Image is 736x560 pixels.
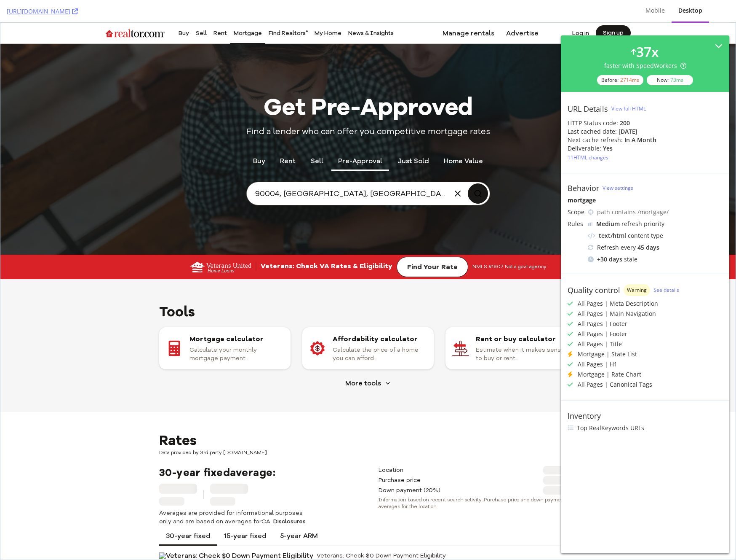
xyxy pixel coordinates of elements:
div: URL Details [568,104,608,113]
div: text/html [599,232,626,240]
button: 15-year fixed [217,503,273,523]
a: Buy [246,128,272,148]
div: HTTP Status code: [568,119,723,127]
div: Quality control [568,285,620,295]
div: Down payment (20%) [378,463,440,472]
a: Just Sold [390,128,435,148]
a: View settings [603,184,633,191]
a: Pre-Approval [331,128,389,148]
button: More tools [159,357,576,364]
h2: 30-year fixed average: [159,443,275,457]
img: Mortgage home VU logo [189,239,251,250]
span: Estimate when it makes sense to buy or rent. [475,323,570,340]
span: Calculate your monthly mortgage payment. [189,323,283,340]
div: Data provided by 3rd party [159,426,576,433]
div: stale [588,255,723,264]
div: Next cache refresh: [568,136,623,144]
div: Inventory [568,411,601,420]
h3: Rent or buy calculator [475,311,570,321]
span: Calculate the price of a home you can afford. [332,323,427,340]
div: Rules [568,220,584,228]
div: All Pages | Main Navigation [578,310,656,318]
img: j32suk7ufU7viAAAAAElFTkSuQmCC [588,222,593,226]
div: Behavior [568,183,599,193]
strong: 200 [620,119,630,127]
div: [DATE] [619,127,637,136]
h1: Get Pre-Approved [246,71,490,98]
nav: pages [246,128,490,148]
h2: Rates [159,409,196,426]
a: Affordability calculatorCalculate the price of a home you can afford. [302,304,433,347]
span: More tools [345,357,381,364]
div: All Pages | Meta Description [578,299,658,308]
button: View full HTML [611,102,646,116]
span: Veterans: Check VA Rates & Eligibility [260,239,392,248]
div: Yes [603,144,613,153]
div: faster with SpeedWorkers [604,62,686,70]
p: Find a lender who can offer you competitive mortgage rates [246,105,490,113]
div: 73 ms [670,76,683,83]
div: Deliverable: [568,144,601,153]
img: realtor.com [105,1,165,20]
div: Refresh every [588,243,723,252]
button: Disclosures [273,496,305,502]
div: Last cached date: [568,127,617,136]
div: warning label [624,284,650,296]
a: See details [653,286,679,293]
button: 30-year fixed [159,503,217,523]
div: View full HTML [611,105,646,112]
h3: Mortgage calculator [189,311,283,321]
button: Sign up, opens a dialog [595,3,630,18]
h2: Tools [159,281,576,298]
img: Veterans: Check $0 Down Payment Eligibility [159,530,313,536]
a: Manage rentals [437,3,499,18]
span: NMLS #1907. Not a govt agency [472,240,546,247]
sup: ® [305,5,307,12]
span: Sign up [603,7,623,13]
a: Veterans: Check $0 Down Payment EligibilityVeterans: Check $0 Down Payment Eligibility [159,525,445,540]
a: Rent or buy calculatorEstimate when it makes sense to buy or rent. [445,304,576,347]
div: path contains /mortgage/ [597,208,723,216]
input: Search properties by address, city, zip or neighborhood [253,159,447,183]
div: in a month [624,136,656,144]
div: All Pages | Footer [578,330,627,338]
a: Advertise [506,3,538,18]
a: [DOMAIN_NAME] [223,426,267,433]
div: content type [588,232,723,240]
button: Find Your Rate [396,234,468,254]
div: Averages are provided for informational purposes only and are based on averages for CA . . [159,486,315,503]
h3: Affordability calculator [332,311,427,321]
div: 2714 ms [620,76,639,83]
button: 5-year ARM [273,503,324,523]
div: Mobile [645,6,665,15]
a: [URL][DOMAIN_NAME] [7,7,78,16]
div: Mortgage | State List [578,350,637,358]
a: Sell [304,128,330,148]
button: SearchTop [467,161,488,181]
div: All Pages | Canonical Tags [578,380,652,389]
div: + 30 days [597,255,622,264]
div: All Pages | H1 [578,360,617,369]
div: 37 x [636,42,659,62]
div: Scope [568,208,584,216]
li: Top RealKeywords URLs [568,424,723,432]
span: Warning [627,288,647,293]
span: Veterans: Check $0 Down Payment Eligibility [316,529,445,537]
button: Clear [449,161,466,181]
div: Medium [596,220,620,228]
a: Home Value [437,128,489,148]
a: Mortgage calculatorCalculate your monthly mortgage payment. [159,304,290,347]
div: Desktop [678,6,702,15]
div: 45 days [637,243,659,252]
div: Location [378,443,403,452]
div: All Pages | Footer [578,320,627,328]
div: Now: [647,75,693,85]
a: Rent [273,128,302,148]
div: 11 HTML changes [568,154,608,161]
div: All Pages | Title [578,340,622,348]
div: Mortgage | Rate Chart [578,370,641,379]
div: Purchase price [378,453,420,462]
div: Information based on recent search activity. Purchase price and down payment are averages for the... [378,474,576,487]
div: Before: [597,75,643,85]
div: refresh priority [596,220,664,228]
